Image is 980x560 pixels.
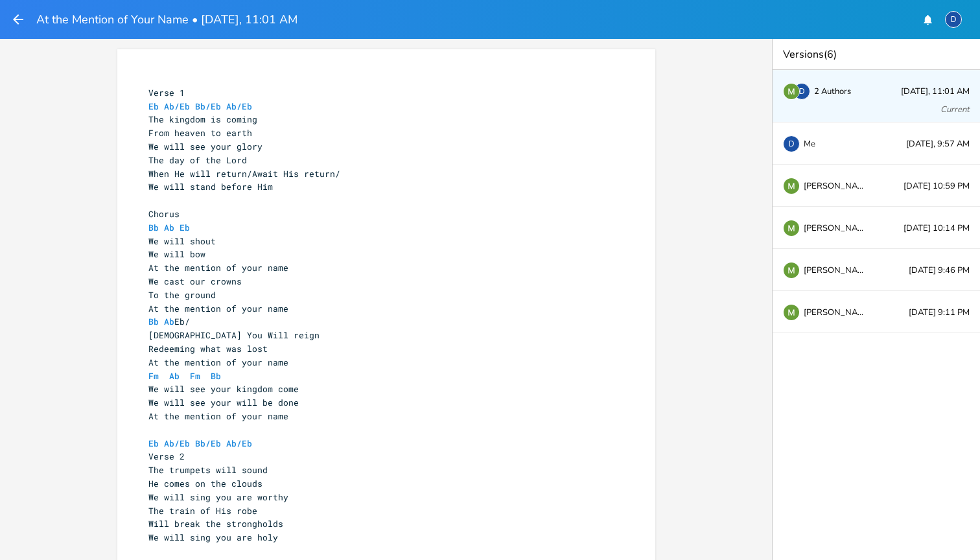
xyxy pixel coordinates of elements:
[793,83,810,100] div: David Jones
[148,275,242,287] span: We cast our crowns
[148,531,278,543] span: We will sing you are holy
[945,11,962,28] div: David Jones
[148,356,288,368] span: At the mention of your name
[148,370,159,382] span: Fm
[804,181,869,191] span: [PERSON_NAME]
[804,224,869,233] span: [PERSON_NAME]
[783,83,800,100] img: Mik Sivak
[909,266,970,275] span: [DATE] 9:46 PM
[148,397,299,408] span: We will see your will be done
[148,303,288,314] span: At the mention of your name
[211,370,221,382] span: Bb
[148,383,299,395] span: We will see your kingdom come
[164,437,190,449] span: Ab/Eb
[148,450,185,462] span: Verse 2
[804,266,869,275] span: [PERSON_NAME]
[148,208,180,220] span: Chorus
[901,87,970,96] span: [DATE], 11:01 AM
[148,141,262,152] span: We will see your glory
[814,87,851,96] span: 2 Authors
[148,113,257,125] span: The kingdom is coming
[195,100,221,112] span: Bb/Eb
[783,262,800,279] img: Mik Sivak
[148,289,216,301] span: To the ground
[148,505,257,517] span: The train of His robe
[148,248,205,260] span: We will bow
[148,518,283,530] span: Will break the strongholds
[164,222,174,233] span: Ab
[148,127,252,139] span: From heaven to earth
[783,178,800,194] img: Mik Sivak
[148,316,190,327] span: Eb/
[148,100,159,112] span: Eb
[904,182,970,191] span: [DATE] 10:59 PM
[148,343,268,355] span: Redeeming what was lost
[148,154,247,166] span: The day of the Lord
[909,309,970,317] span: [DATE] 9:11 PM
[148,235,216,247] span: We will shout
[783,304,800,321] img: Mik Sivak
[226,100,252,112] span: Ab/Eb
[148,181,273,192] span: We will stand before Him
[164,316,174,327] span: Ab
[783,220,800,237] img: Mik Sivak
[169,370,180,382] span: Ab
[36,14,297,25] h1: At the Mention of Your Name • [DATE], 11:01 AM
[148,222,159,233] span: Bb
[906,140,970,148] span: [DATE], 9:57 AM
[904,224,970,233] span: [DATE] 10:14 PM
[195,437,221,449] span: Bb/Eb
[804,308,869,317] span: [PERSON_NAME]
[783,135,800,152] div: David Jones
[148,491,288,503] span: We will sing you are worthy
[804,139,815,148] span: Me
[148,329,320,341] span: [DEMOGRAPHIC_DATA] You Will reign
[148,437,159,449] span: Eb
[148,316,159,327] span: Bb
[148,262,288,274] span: At the mention of your name
[164,100,190,112] span: Ab/Eb
[940,106,970,114] div: Current
[148,87,185,99] span: Verse 1
[148,168,340,180] span: When He will return/Await His return/
[148,464,268,476] span: The trumpets will sound
[773,39,980,70] div: Versions (6)
[226,437,252,449] span: Ab/Eb
[180,222,190,233] span: Eb
[190,370,200,382] span: Fm
[148,410,288,422] span: At the mention of your name
[945,5,962,34] button: D
[148,478,262,489] span: He comes on the clouds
